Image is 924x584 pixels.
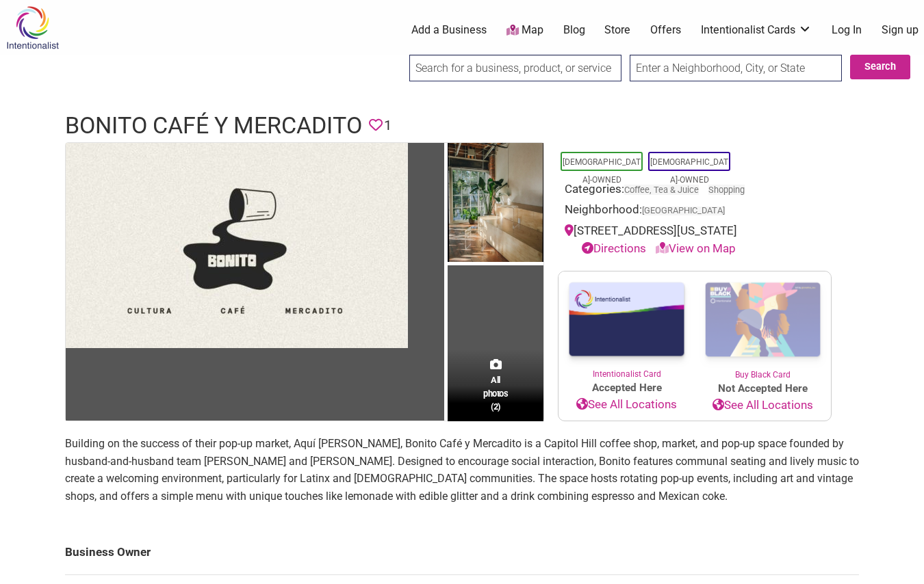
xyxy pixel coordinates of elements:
[565,222,825,257] div: [STREET_ADDRESS][US_STATE]
[624,185,699,195] a: Coffee, Tea & Juice
[656,241,736,255] a: View on Map
[695,271,831,369] img: Buy Black Card
[559,271,695,368] img: Intentionalist Card
[483,373,508,412] span: All photos (2)
[409,55,621,81] input: Search for a business, product, or service
[695,381,831,397] span: Not Accepted Here
[650,157,728,185] a: [DEMOGRAPHIC_DATA]-Owned
[604,23,630,38] a: Store
[66,143,408,348] img: Bonito Café y Mercadito
[411,23,487,38] a: Add a Business
[565,201,825,222] div: Neighborhood:
[559,271,695,380] a: Intentionalist Card
[384,115,392,136] span: 1
[65,109,362,142] h1: Bonito Café y Mercadito
[565,181,825,202] div: Categories:
[563,23,585,38] a: Blog
[850,55,910,79] button: Search
[559,380,695,396] span: Accepted Here
[582,241,646,255] a: Directions
[642,207,725,215] span: [GEOGRAPHIC_DATA]
[650,23,681,38] a: Offers
[695,397,831,414] a: See All Locations
[65,435,859,505] p: Building on the success of their pop-up market, Aquí [PERSON_NAME], Bonito Café y Mercadito is a ...
[559,396,695,414] a: See All Locations
[882,23,919,38] a: Sign up
[448,143,543,266] img: Bonito Café y Mercadito
[708,185,745,195] a: Shopping
[832,23,862,38] a: Log In
[695,271,831,381] a: Buy Black Card
[630,55,842,81] input: Enter a Neighborhood, City, or State
[563,157,641,185] a: [DEMOGRAPHIC_DATA]-Owned
[65,530,859,575] td: Business Owner
[506,23,543,38] a: Map
[701,23,812,38] a: Intentionalist Cards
